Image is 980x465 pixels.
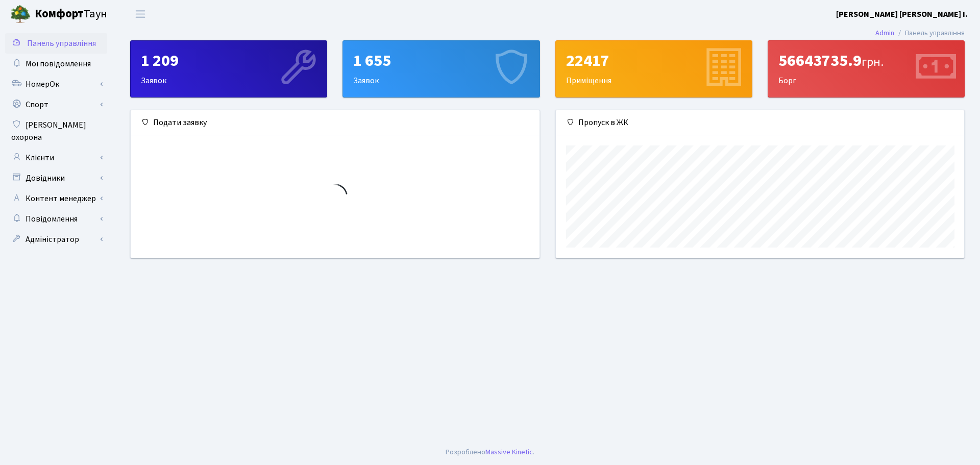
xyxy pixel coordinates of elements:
[836,9,968,20] b: [PERSON_NAME] [PERSON_NAME] I.
[778,51,954,70] div: 56643735.9
[5,148,107,168] a: Клієнти
[5,74,107,94] a: НомерОк
[5,168,107,188] a: Довідники
[5,94,107,115] a: Спорт
[130,40,327,97] a: 1 209Заявок
[342,40,540,97] a: 1 655Заявок
[10,4,31,25] img: logo.png
[5,115,107,148] a: [PERSON_NAME] охорона
[556,110,965,135] div: Пропуск в ЖК
[485,447,533,457] a: Massive Kinetic
[5,33,107,54] a: Панель управління
[5,209,107,229] a: Повідомлення
[5,188,107,209] a: Контент менеджер
[35,6,84,22] b: Комфорт
[566,51,742,70] div: 22417
[836,8,968,20] a: [PERSON_NAME] [PERSON_NAME] I.
[141,51,316,70] div: 1 209
[875,28,894,38] a: Admin
[446,447,534,458] div: Розроблено .
[5,229,107,250] a: Адміністратор
[556,41,752,97] div: Приміщення
[555,40,752,97] a: 22417Приміщення
[27,38,96,49] span: Панель управління
[35,6,107,23] span: Таун
[768,41,964,97] div: Борг
[128,6,153,22] button: Переключити навігацію
[860,22,980,44] nav: breadcrumb
[894,28,965,39] li: Панель управління
[26,58,91,69] span: Мої повідомлення
[343,41,539,97] div: Заявок
[131,110,540,135] div: Подати заявку
[862,53,884,71] span: грн.
[5,54,107,74] a: Мої повідомлення
[353,51,529,70] div: 1 655
[131,41,327,97] div: Заявок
